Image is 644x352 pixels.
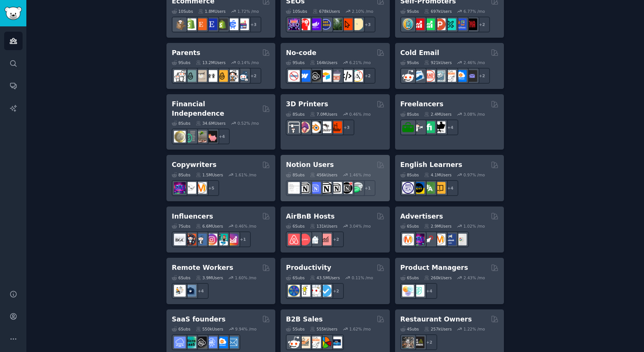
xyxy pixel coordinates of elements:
div: + 2 [360,68,375,84]
img: SaaSSales [206,337,217,348]
div: 1.46 % /mo [349,172,371,178]
img: alphaandbetausers [444,18,456,30]
img: NoCodeSaaS [309,70,321,82]
div: 8 Sub s [172,121,191,126]
h2: Cold Email [400,48,439,58]
div: 4.1M Users [424,172,452,178]
img: Fiverr [423,121,435,133]
div: 3.08 % /mo [464,112,485,117]
img: toddlers [206,70,217,82]
div: 8 Sub s [286,112,305,117]
img: airbnb_hosts [288,234,300,245]
img: ender3 [320,121,331,133]
div: 257k Users [424,326,452,332]
div: 10 Sub s [286,9,307,14]
img: RemoteJobs [174,285,186,297]
img: Parents [237,70,249,82]
img: BestNotionTemplates [341,182,353,194]
img: content_marketing [195,182,207,194]
img: notioncreations [299,182,310,194]
div: 7.0M Users [310,112,337,117]
div: 6 Sub s [400,223,419,229]
img: SEO [174,182,186,194]
div: 2.10 % /mo [352,9,373,14]
h2: Freelancers [400,99,444,109]
h2: B2B Sales [286,315,323,324]
div: 5 Sub s [286,326,305,332]
img: b2b_sales [309,337,321,348]
div: 7 Sub s [172,223,191,229]
img: influencermarketing [216,234,228,245]
h2: Notion Users [286,160,334,170]
img: 3Dprinting [288,121,300,133]
img: PPC [423,234,435,245]
img: rentalproperties [309,234,321,245]
h2: Copywriters [172,160,217,170]
img: AppIdeas [402,18,414,30]
img: betatests [455,18,467,30]
div: 1.22 % /mo [464,326,485,332]
img: seogrowth [309,18,321,30]
div: 6.6M Users [196,223,223,229]
div: + 4 [421,283,437,299]
img: ProductMgmt [413,285,424,297]
div: + 2 [474,17,490,32]
img: TechSEO [299,18,310,30]
div: 8 Sub s [172,172,191,178]
img: NotionPromote [351,182,363,194]
img: InstagramMarketing [206,234,217,245]
div: + 2 [328,283,344,299]
img: The_SEO [351,18,363,30]
img: FacebookAds [444,234,456,245]
div: 0.14 % /mo [238,60,259,65]
div: 1.5M Users [196,172,223,178]
img: productivity [309,285,321,297]
img: sales [402,70,414,82]
div: 3.9M Users [196,275,223,280]
img: selfpromotion [423,18,435,30]
img: ecommerce_growth [237,18,249,30]
h2: Parents [172,48,200,58]
img: ecommercemarketing [227,18,238,30]
img: EmailOutreach [465,70,477,82]
img: nocode [288,70,300,82]
img: Local_SEO [330,18,342,30]
img: Notiontemplates [288,182,300,194]
img: SaaS [174,337,186,348]
div: 34.6M Users [196,121,226,126]
img: SingleParents [185,70,196,82]
div: + 3 [339,119,354,135]
img: TestMyApp [465,18,477,30]
div: + 3 [360,17,375,32]
div: + 4 [443,119,458,135]
img: AskNotion [330,182,342,194]
img: Instagram [195,234,207,245]
img: marketing [402,234,414,245]
h2: Advertisers [400,212,443,221]
h2: Product Managers [400,263,468,272]
img: language_exchange [423,182,435,194]
img: salestechniques [299,337,310,348]
img: NotionGeeks [320,182,331,194]
div: 550k Users [196,326,223,332]
img: Etsy [195,18,207,30]
img: coldemail [434,70,446,82]
img: nocodelowcode [330,70,342,82]
img: parentsofmultiples [227,70,238,82]
img: KeepWriting [185,182,196,194]
img: LearnEnglishOnReddit [434,182,446,194]
img: B2BSales [320,337,331,348]
div: 9.94 % /mo [235,326,256,332]
img: B2BSaaS [216,337,228,348]
img: Fire [195,131,207,142]
img: advertising [434,234,446,245]
div: 260k Users [424,275,452,280]
div: 0.97 % /mo [464,172,485,178]
h2: AirBnB Hosts [286,212,334,221]
div: 1.61 % /mo [235,172,256,178]
div: 8 Sub s [400,172,419,178]
img: GoogleSearchConsole [341,18,353,30]
img: NewParents [216,70,228,82]
img: InstagramGrowthTips [227,234,238,245]
div: 9 Sub s [286,60,305,65]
